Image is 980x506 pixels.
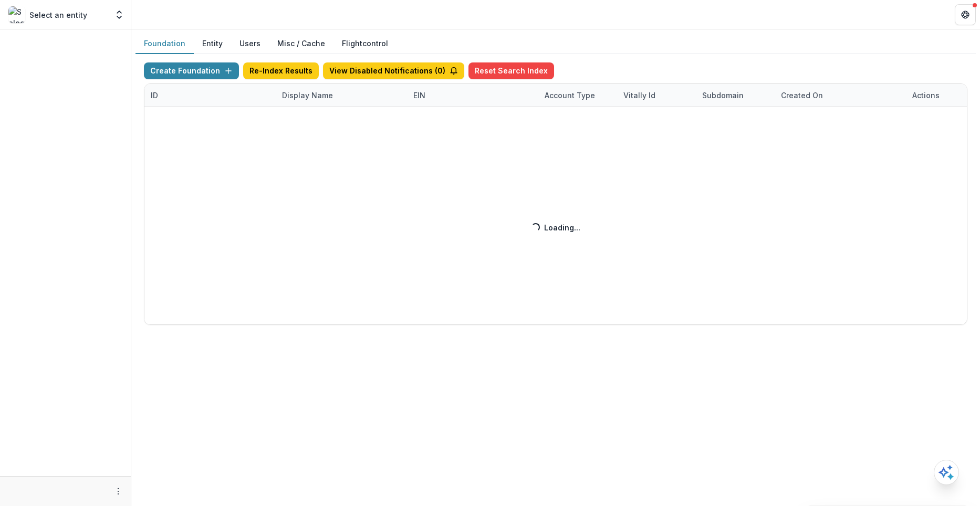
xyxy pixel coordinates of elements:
button: Entity [194,34,231,54]
button: Foundation [135,34,194,54]
button: Open entity switcher [112,4,127,25]
p: Select an entity [29,9,87,20]
button: Get Help [955,4,976,25]
button: Misc / Cache [269,34,333,54]
a: Flightcontrol [342,38,388,49]
button: Users [231,34,269,54]
button: Open AI Assistant [934,460,959,485]
img: Select an entity [8,6,25,23]
button: More [112,485,124,498]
